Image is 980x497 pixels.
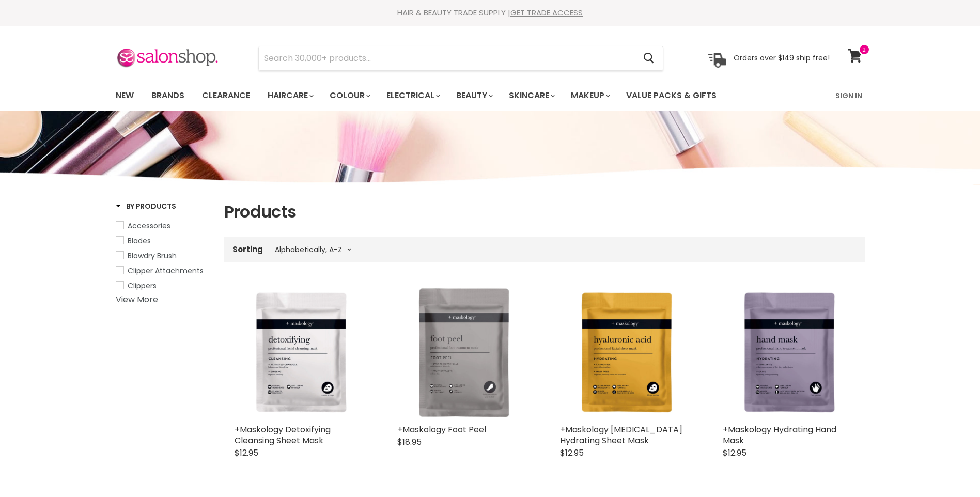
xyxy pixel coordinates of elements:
h3: By Products [116,201,176,211]
span: Clippers [128,281,157,291]
span: $12.95 [723,447,746,459]
img: +Maskology Foot Peel [397,287,529,419]
span: Clipper Attachments [128,266,204,276]
button: Search [635,46,663,70]
a: Electrical [379,85,446,106]
a: Blades [116,235,211,246]
span: $12.95 [560,447,584,459]
a: Haircare [260,85,320,106]
ul: Main menu [108,81,777,111]
span: $12.95 [235,447,258,459]
a: View More [116,293,158,305]
a: Clipper Attachments [116,265,211,276]
input: Search [259,46,635,70]
a: New [108,85,142,106]
a: Beauty [448,85,499,106]
a: Sign In [829,85,868,106]
a: Clearance [194,85,258,106]
span: $18.95 [397,436,422,448]
a: Blowdry Brush [116,250,211,261]
img: +Maskology Hyaluronic Acid Hydrating Sheet Mask [560,287,692,419]
a: Brands [144,85,192,106]
span: Blades [128,236,151,246]
a: +Maskology Detoxifying Cleansing Sheet Mask [235,424,331,446]
img: +Maskology Detoxifying Cleansing Sheet Mask [235,287,366,419]
p: Orders over $149 ship free! [734,53,830,63]
a: GET TRADE ACCESS [510,7,583,18]
a: +Maskology Foot Peel [397,424,486,436]
a: Skincare [501,85,561,106]
h1: Products [224,201,865,223]
a: Value Packs & Gifts [618,85,724,106]
nav: Main [103,81,878,111]
img: +Maskology Hydrating Hand Mask [723,287,854,419]
span: Accessories [128,221,170,231]
a: Clippers [116,280,211,291]
div: HAIR & BEAUTY TRADE SUPPLY | [103,8,878,18]
a: +Maskology Hydrating Hand Mask [723,424,836,446]
a: Makeup [563,85,616,106]
a: Accessories [116,220,211,231]
form: Product [258,46,663,71]
span: Blowdry Brush [128,251,177,261]
a: Colour [322,85,377,106]
a: +Maskology [MEDICAL_DATA] Hydrating Sheet Mask [560,424,682,446]
label: Sorting [232,245,263,254]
